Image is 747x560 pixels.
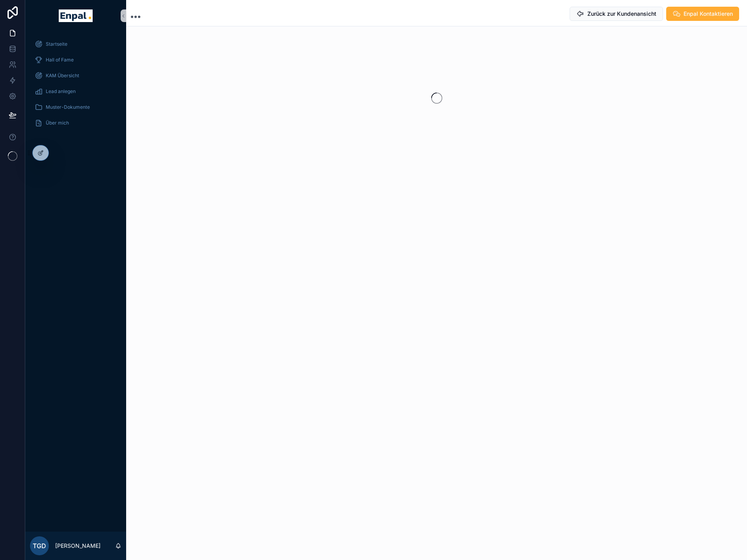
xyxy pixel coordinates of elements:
[46,120,69,126] span: Über mich
[55,542,101,550] p: [PERSON_NAME]
[46,88,76,95] span: Lead anlegen
[33,541,46,551] span: TgD
[46,41,67,47] span: Startseite
[30,53,121,67] a: Hall of Fame
[59,9,92,22] img: App logo
[46,73,79,79] span: KAM Übersicht
[30,116,121,130] a: Über mich
[666,7,739,21] button: Enpal Kontaktieren
[46,104,90,110] span: Muster-Dokumente
[25,32,126,140] div: scrollable content
[570,7,663,21] button: Zurück zur Kundenansicht
[30,69,121,83] a: KAM Übersicht
[30,37,121,51] a: Startseite
[587,10,656,18] span: Zurück zur Kundenansicht
[684,10,733,18] span: Enpal Kontaktieren
[46,57,74,63] span: Hall of Fame
[30,100,121,114] a: Muster-Dokumente
[30,84,121,99] a: Lead anlegen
